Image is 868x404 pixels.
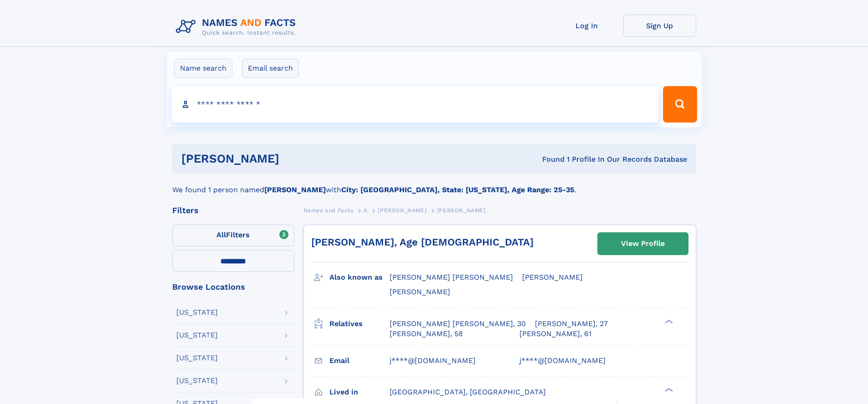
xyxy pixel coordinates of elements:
[264,185,326,194] b: [PERSON_NAME]
[172,174,696,195] div: We found 1 person named with .
[390,329,463,339] a: [PERSON_NAME], 58
[519,329,591,339] a: [PERSON_NAME], 61
[437,207,486,214] span: [PERSON_NAME]
[535,319,608,329] a: [PERSON_NAME], 27
[174,59,232,78] label: Name search
[598,233,688,255] a: View Profile
[172,225,294,246] label: Filters
[329,270,390,285] h3: Also known as
[378,207,426,214] span: [PERSON_NAME]
[522,273,583,281] span: [PERSON_NAME]
[176,332,218,339] div: [US_STATE]
[390,319,526,329] a: [PERSON_NAME] [PERSON_NAME], 30
[329,384,390,400] h3: Lived in
[390,287,450,296] span: [PERSON_NAME]
[621,233,665,254] div: View Profile
[176,309,218,316] div: [US_STATE]
[176,377,218,384] div: [US_STATE]
[242,59,299,78] label: Email search
[623,15,696,37] a: Sign Up
[171,86,659,123] input: search input
[341,185,574,194] b: City: [GEOGRAPHIC_DATA], State: [US_STATE], Age Range: 25-35
[364,205,368,216] a: A
[303,205,354,216] a: Names and Facts
[172,15,303,39] img: Logo Names and Facts
[390,388,546,396] span: [GEOGRAPHIC_DATA], [GEOGRAPHIC_DATA]
[172,283,294,291] div: Browse Locations
[329,353,390,368] h3: Email
[329,316,390,332] h3: Relatives
[216,230,226,239] span: All
[411,154,687,164] div: Found 1 Profile In Our Records Database
[181,153,411,164] h1: [PERSON_NAME]
[550,15,623,37] a: Log In
[663,318,673,324] div: ❯
[172,206,294,215] div: Filters
[663,86,697,123] button: Search Button
[311,236,534,248] a: [PERSON_NAME], Age [DEMOGRAPHIC_DATA]
[663,387,673,393] div: ❯
[176,354,218,362] div: [US_STATE]
[390,273,513,281] span: [PERSON_NAME] [PERSON_NAME]
[378,205,426,216] a: [PERSON_NAME]
[364,207,368,214] span: A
